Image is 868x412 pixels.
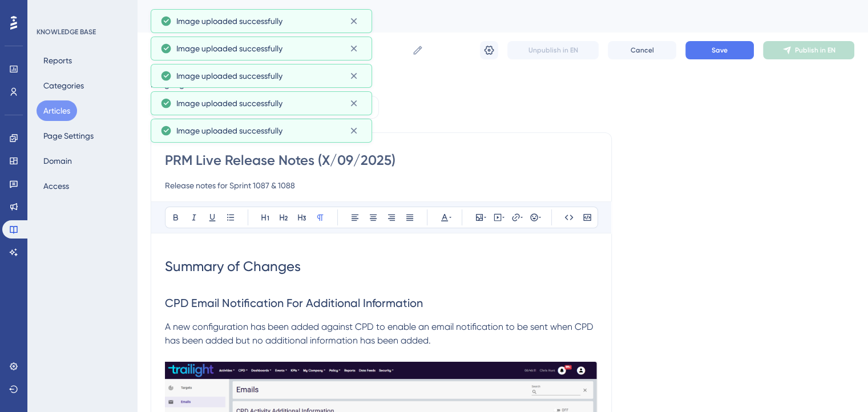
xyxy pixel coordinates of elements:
[37,75,91,96] button: Categories
[165,296,423,310] span: CPD Email Notification For Additional Information
[165,151,597,169] input: Article Title
[37,126,100,146] button: Page Settings
[165,179,597,192] input: Article Description
[631,46,654,55] span: Cancel
[37,50,79,71] button: Reports
[685,41,754,59] button: Save
[37,100,77,121] button: Articles
[176,42,282,55] span: Image uploaded successfully
[608,41,676,59] button: Cancel
[37,27,96,37] div: KNOWLEDGE BASE
[528,46,578,55] span: Unpublish in EN
[37,176,76,196] button: Access
[176,14,282,28] span: Image uploaded successfully
[37,151,79,171] button: Domain
[507,41,599,59] button: Unpublish in EN
[151,8,826,24] div: Copy - PRM Live Release Notes ([DATE])
[176,96,282,110] span: Image uploaded successfully
[795,46,835,55] span: Publish in EN
[165,321,596,346] span: A new configuration has been added against CPD to enable an email notification to be sent when CP...
[176,69,282,83] span: Image uploaded successfully
[712,46,728,55] span: Save
[165,258,301,274] span: Summary of Changes
[176,124,282,138] span: Image uploaded successfully
[763,41,854,59] button: Publish in EN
